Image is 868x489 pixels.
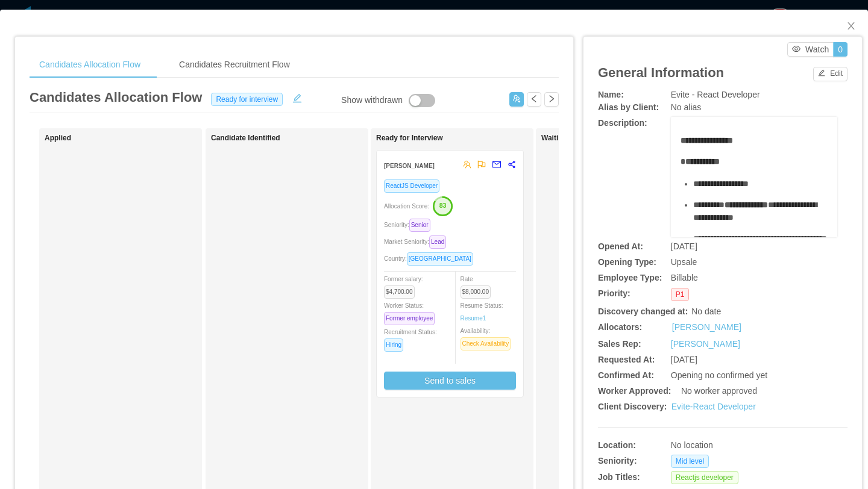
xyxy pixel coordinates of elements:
button: icon: eyeWatch [787,42,834,57]
span: Opening no confirmed yet [671,370,767,380]
span: Allocation Score: [384,203,429,210]
b: Confirmed At: [598,370,654,380]
span: No date [691,307,721,316]
b: Job Titles: [598,472,640,482]
div: Candidates Recruitment Flow [169,51,300,78]
span: ReactJS Developer [384,179,439,193]
button: icon: usergroup-add [509,92,524,107]
span: Check Availability [461,337,511,350]
a: Evite-React Developer [671,402,756,411]
span: Recruitment Status: [384,329,437,348]
b: Location: [598,440,636,450]
b: Description: [598,118,647,128]
strong: [PERSON_NAME] [384,163,435,169]
a: Resume1 [461,314,486,323]
span: $4,700.00 [384,285,415,299]
b: Alias by Client: [598,102,659,112]
span: Rate [461,276,496,295]
span: [GEOGRAPHIC_DATA] [407,252,473,266]
span: Former employee [384,312,435,325]
span: No worker approved [681,386,757,396]
button: Close [834,10,868,43]
span: Country: [384,255,478,262]
button: icon: editEdit [813,67,848,81]
b: Worker Approved: [598,386,671,396]
span: [DATE] [671,355,697,364]
span: Mid level [671,455,709,468]
b: Employee Type: [598,273,662,282]
div: rdw-wrapper [671,117,837,237]
span: Worker Status: [384,302,439,322]
span: Ready for interview [211,93,283,106]
span: Upsale [671,257,697,267]
b: Seniority: [598,456,637,466]
h1: Waiting for Client Approval [541,134,710,143]
text: 83 [439,202,447,209]
span: Evite - React Developer [671,90,760,99]
span: P1 [671,288,690,301]
span: Lead [429,235,446,249]
b: Sales Rep: [598,339,641,349]
span: Former salary: [384,276,423,295]
a: [PERSON_NAME] [672,321,741,334]
b: Opening Type: [598,257,656,267]
button: Send to sales [384,372,516,390]
span: $8,000.00 [461,285,491,299]
b: Requested At: [598,355,655,364]
h1: Applied [45,134,213,143]
button: icon: right [544,92,559,107]
div: No location [671,439,796,452]
b: Discovery changed at: [598,307,688,316]
button: icon: edit [288,91,307,103]
b: Priority: [598,288,631,298]
div: Candidates Allocation Flow [30,51,150,78]
button: mail [486,155,502,175]
div: rdw-editor [681,134,828,255]
div: Show withdrawn [341,94,403,107]
span: flag [477,160,486,169]
span: team [463,160,471,169]
button: icon: left [527,92,541,107]
span: Hiring [384,338,403,352]
span: [DATE] [671,241,697,251]
button: 83 [429,196,453,215]
span: Seniority: [384,222,435,228]
a: [PERSON_NAME] [671,339,740,349]
span: Reactjs developer [671,471,738,484]
article: Candidates Allocation Flow [30,87,202,107]
b: Allocators: [598,322,642,332]
i: icon: close [846,21,856,31]
h1: Candidate Identified [211,134,380,143]
span: Availability: [461,328,516,347]
span: share-alt [508,160,516,169]
b: Client Discovery: [598,402,667,411]
span: Senior [409,219,430,232]
span: No alias [671,102,702,112]
span: Resume Status: [461,302,503,322]
b: Name: [598,90,624,99]
b: Opened At: [598,241,643,251]
article: General Information [598,63,724,83]
span: Market Seniority: [384,238,451,245]
span: Billable [671,273,698,282]
button: 0 [833,42,848,57]
h1: Ready for Interview [376,134,545,143]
